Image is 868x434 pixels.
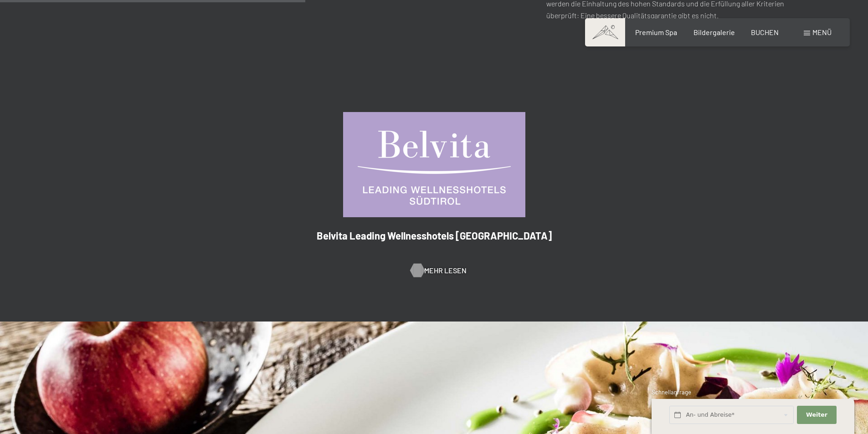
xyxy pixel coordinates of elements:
[343,112,525,217] img: Belvita Leading Wellnesshotels Südtirol
[693,28,735,36] a: Bildergalerie
[317,230,552,241] span: Belvita Leading Wellnesshotels [GEOGRAPHIC_DATA]
[424,266,467,276] span: Mehr Lesen
[652,388,691,396] span: Schnellanfrage
[635,28,677,36] a: Premium Spa
[797,406,836,424] button: Weiter
[751,28,779,36] a: BUCHEN
[806,411,827,419] span: Weiter
[411,266,457,276] a: Mehr Lesen
[812,28,832,36] span: Menü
